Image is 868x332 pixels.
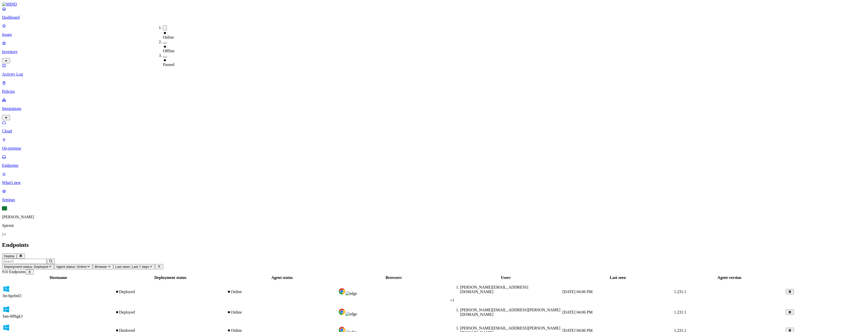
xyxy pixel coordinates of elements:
[2,81,866,94] a: Policies
[95,265,107,269] span: Browser
[2,137,866,151] a: On-premise
[2,50,866,54] p: Inventory
[2,41,866,63] a: Inventory
[2,155,866,168] a: Endpoints
[2,2,866,7] a: MIND
[3,306,10,313] img: windows
[674,290,686,294] span: 1.231.1
[2,129,866,133] p: Cloud
[2,198,866,202] p: Settings
[227,310,337,315] div: Online
[4,265,48,269] span: Deployment status: Deployed
[2,24,866,37] a: Issues
[2,242,866,248] h2: Endpoints
[2,180,866,185] p: What's new
[2,270,26,274] span: 910 Endpoints
[450,275,561,280] div: Users
[562,310,593,314] span: [DATE] 04:06 PM
[460,285,528,294] span: [PERSON_NAME][EMAIL_ADDRESS][DOMAIN_NAME]
[2,89,866,94] p: Policies
[115,265,149,269] span: Last seen: Last 7 days
[2,215,866,219] p: [PERSON_NAME]
[115,275,226,280] div: Deployment status
[345,312,357,316] img: edge
[2,253,17,259] button: Deploy
[227,275,337,280] div: Agent status
[338,308,345,315] img: chrome
[338,275,449,280] div: Browsers
[3,314,23,318] span: ban-8ffhgk3
[2,223,866,228] p: Spirent
[2,120,866,133] a: Cloud
[119,310,135,314] span: Deployed
[2,2,17,7] img: MIND
[3,324,10,331] img: windows
[3,275,114,280] div: Hostname
[674,275,785,280] div: Agent version
[2,259,47,264] input: Search
[562,290,593,294] span: [DATE] 04:06 PM
[2,206,7,210] span: EL
[2,106,866,111] p: Integrations
[345,291,357,296] img: edge
[227,290,337,294] div: Online
[119,290,135,294] span: Deployed
[2,172,866,185] a: What's new
[450,298,454,302] span: + 1
[562,275,673,280] div: Last seen
[56,265,86,269] span: Agent status: Online
[2,32,866,37] p: Issues
[3,286,10,293] img: windows
[460,308,560,317] span: [PERSON_NAME][EMAIL_ADDRESS][PERSON_NAME][DOMAIN_NAME]
[338,288,345,295] img: chrome
[2,146,866,151] p: On-premise
[2,163,866,168] p: Endpoints
[2,98,866,120] a: Integrations
[2,72,866,77] p: Activity Log
[3,294,21,298] span: ltn-6pz6nl3
[2,63,866,77] a: Activity Log
[674,310,686,314] span: 1.231.1
[2,7,866,20] a: Dashboard
[2,189,866,202] a: Settings
[2,15,866,20] p: Dashboard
